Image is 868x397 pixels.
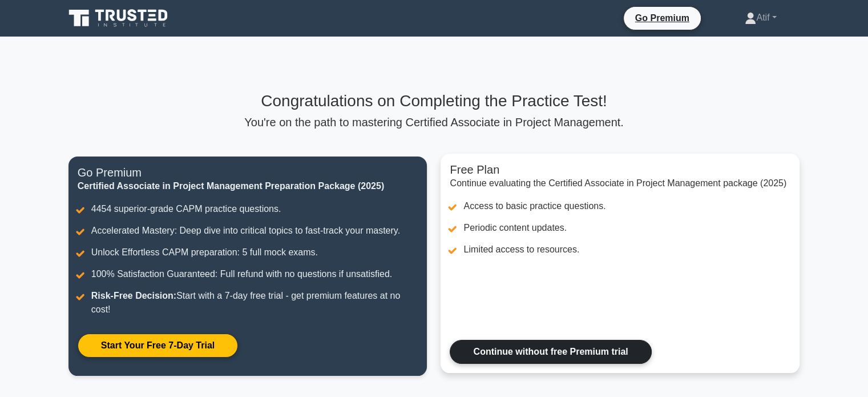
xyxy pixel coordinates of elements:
p: You're on the path to mastering Certified Associate in Project Management. [68,115,800,129]
a: Go Premium [628,11,696,25]
a: Continue without free Premium trial [450,340,651,364]
a: Start Your Free 7-Day Trial [78,334,238,358]
a: Atif [717,6,804,29]
h3: Congratulations on Completing the Practice Test! [68,91,800,111]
